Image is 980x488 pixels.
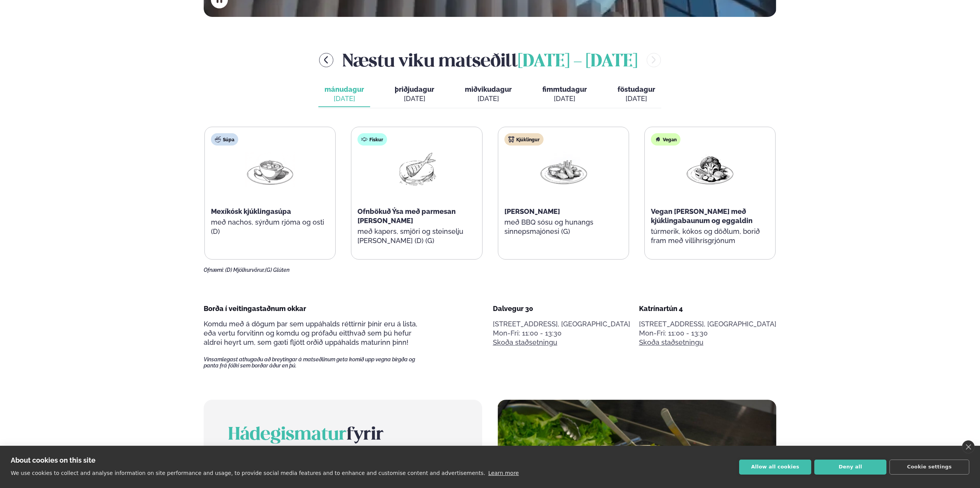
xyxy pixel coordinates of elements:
p: með kapers, smjöri og steinselju [PERSON_NAME] (D) (G) [357,227,476,245]
img: Vegan.png [685,152,735,187]
button: fimmtudagur [DATE] [536,82,593,107]
span: Hádegismatur [228,427,346,443]
span: Komdu með á dögum þar sem uppáhalds réttirnir þínir eru á lista, eða vertu forvitinn og komdu og ... [204,320,417,346]
span: Mexíkósk kjúklingasúpa [211,207,291,215]
p: [STREET_ADDRESS], [GEOGRAPHIC_DATA] [639,319,776,329]
button: Allow all cookies [739,460,811,475]
a: Skoða staðsetningu [639,338,703,347]
button: Cookie settings [889,460,969,475]
span: [DATE] - [DATE] [518,53,637,70]
p: We use cookies to collect and analyse information on site performance and usage, to provide socia... [11,470,485,476]
span: miðvikudagur [465,85,512,93]
button: mánudagur [DATE] [318,82,370,107]
h2: Næstu viku matseðill [343,48,637,73]
div: Mon-Fri: 11:00 - 13:30 [639,329,776,338]
span: Vinsamlegast athugaðu að breytingar á matseðlinum geta komið upp vegna birgða og panta frá fólki ... [204,356,428,369]
div: [DATE] [465,94,512,103]
span: föstudagur [618,85,655,93]
span: [PERSON_NAME] [504,207,560,215]
button: föstudagur [DATE] [611,82,661,107]
p: með BBQ sósu og hunangs sinnepsmajónesi (G) [504,218,623,236]
span: fimmtudagur [542,85,587,93]
div: Katrínartún 4 [639,304,776,313]
button: menu-btn-left [319,53,333,67]
img: soup.svg [215,136,221,142]
div: Fiskur [357,133,387,146]
a: close [962,440,975,453]
div: [DATE] [395,94,434,103]
span: Borða í veitingastaðnum okkar [204,304,306,313]
img: Vegan.svg [655,136,661,142]
img: Fish.png [392,152,441,187]
div: Vegan [651,133,680,146]
div: [DATE] [324,94,364,103]
button: þriðjudagur [DATE] [389,82,440,107]
img: Chicken-wings-legs.png [539,152,588,188]
span: Vegan [PERSON_NAME] með kjúklingabaunum og eggaldin [651,207,753,225]
a: Skoða staðsetningu [493,338,557,347]
span: þriðjudagur [395,85,434,93]
div: Mon-Fri: 11:00 - 13:30 [493,329,630,338]
button: Deny all [814,460,886,475]
strong: About cookies on this site [11,456,96,464]
p: [STREET_ADDRESS], [GEOGRAPHIC_DATA] [493,319,630,329]
p: túrmerik, kókos og döðlum, borið fram með villihrísgrjónum [651,227,769,245]
button: menu-btn-right [647,53,661,67]
button: miðvikudagur [DATE] [459,82,518,107]
img: fish.svg [361,136,367,142]
span: (D) Mjólkurvörur, [225,267,265,273]
p: með nachos, sýrðum rjóma og osti (D) [211,218,329,236]
span: Ofnæmi: [204,267,224,273]
span: (G) Glúten [265,267,290,273]
div: Súpa [211,133,238,146]
div: Dalvegur 30 [493,304,630,313]
div: [DATE] [618,94,655,103]
a: Learn more [488,470,519,476]
h2: fyrir fyrirtæki [228,424,458,467]
span: Ofnbökuð Ýsa með parmesan [PERSON_NAME] [357,207,456,225]
img: chicken.svg [508,136,514,142]
img: Soup.png [245,152,295,187]
div: Kjúklingur [504,133,544,146]
div: [DATE] [542,94,587,103]
span: mánudagur [324,85,364,93]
